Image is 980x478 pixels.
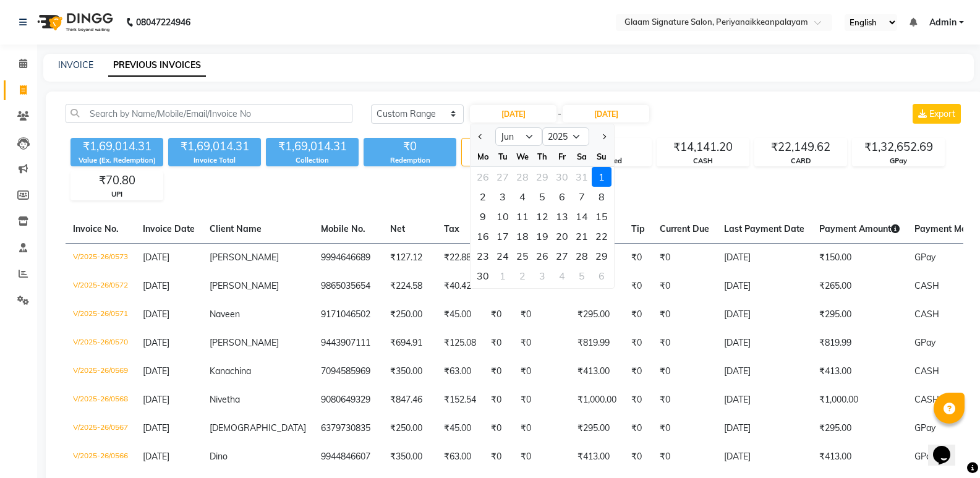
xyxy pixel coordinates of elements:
div: Wednesday, July 2, 2025 [513,266,532,286]
button: Next month [599,127,609,147]
div: Saturday, July 5, 2025 [572,266,592,286]
td: ₹1,000.00 [570,386,624,414]
td: ₹0 [484,414,513,443]
div: 7 [572,187,592,207]
td: V/2025-26/0573 [66,243,135,272]
td: ₹0 [624,243,652,272]
div: Sa [572,147,592,166]
td: ₹45.00 [437,301,484,329]
td: 9443907111 [313,329,383,357]
div: 28 [572,246,592,266]
div: 26 [473,167,493,187]
b: 08047224946 [136,5,190,40]
td: ₹224.58 [383,272,437,301]
div: 27 [493,167,513,187]
td: ₹125.08 [437,329,484,357]
td: ₹413.00 [570,357,624,386]
td: ₹150.00 [812,243,907,272]
div: 15 [592,207,611,226]
td: 6379730835 [313,414,383,443]
td: ₹127.12 [383,243,437,272]
div: Friday, June 20, 2025 [552,226,572,246]
td: ₹819.99 [570,329,624,357]
span: [PERSON_NAME] [210,337,279,348]
td: 9944846607 [313,443,383,471]
div: Monday, June 2, 2025 [473,187,493,207]
select: Select year [542,127,589,146]
span: Nivetha [210,394,240,405]
div: 31 [572,167,592,187]
td: 9994646689 [313,243,383,272]
td: ₹0 [652,272,717,301]
td: ₹295.00 [812,301,907,329]
div: Th [532,147,552,166]
div: 30 [473,266,493,286]
div: Collection [266,155,359,166]
td: ₹0 [484,301,513,329]
span: [DATE] [143,365,169,377]
div: Value (Ex. Redemption) [70,155,163,166]
div: 8 [592,187,611,207]
div: Bills [462,156,553,166]
div: 9 [473,207,493,226]
div: CASH [657,156,749,166]
div: Wednesday, June 18, 2025 [513,226,532,246]
div: Tuesday, May 27, 2025 [493,167,513,187]
td: [DATE] [717,243,812,272]
span: [DATE] [143,394,169,405]
td: [DATE] [717,272,812,301]
td: ₹152.54 [437,386,484,414]
td: V/2025-26/0569 [66,357,135,386]
div: Monday, June 16, 2025 [473,226,493,246]
div: 12 [532,207,552,226]
div: 17 [493,226,513,246]
td: ₹45.00 [437,414,484,443]
td: V/2025-26/0567 [66,414,135,443]
div: Mo [473,147,493,166]
span: CASH [914,280,939,291]
div: ₹1,69,014.31 [266,138,359,155]
td: V/2025-26/0572 [66,272,135,301]
div: CARD [755,156,846,166]
span: Dino [210,451,228,462]
span: CASH [914,394,939,405]
input: End Date [563,105,649,122]
div: 6 [592,266,611,286]
td: ₹0 [624,329,652,357]
div: 4 [513,187,532,207]
div: 22 [592,226,611,246]
div: 1 [592,167,611,187]
div: 3 [493,187,513,207]
td: ₹0 [624,301,652,329]
div: 26 [532,246,552,266]
div: Friday, May 30, 2025 [552,167,572,187]
td: [DATE] [717,386,812,414]
td: ₹295.00 [570,301,624,329]
td: ₹847.46 [383,386,437,414]
td: [DATE] [717,357,812,386]
span: Net [390,223,405,234]
td: ₹265.00 [812,272,907,301]
div: Saturday, May 31, 2025 [572,167,592,187]
div: Saturday, June 7, 2025 [572,187,592,207]
span: Invoice Date [143,223,195,234]
div: ₹0 [364,138,456,155]
td: V/2025-26/0571 [66,301,135,329]
span: Naveen [210,309,240,320]
td: 9080649329 [313,386,383,414]
span: CASH [914,309,939,320]
div: 20 [552,226,572,246]
div: 2 [513,266,532,286]
div: 29 [532,167,552,187]
span: Invoice No. [73,223,119,234]
div: Monday, June 9, 2025 [473,207,493,226]
span: Tip [631,223,645,234]
td: ₹0 [652,329,717,357]
div: Saturday, June 21, 2025 [572,226,592,246]
span: GPay [914,337,935,348]
td: ₹250.00 [383,301,437,329]
td: ₹22.88 [437,243,484,272]
td: ₹819.99 [812,329,907,357]
div: Thursday, June 5, 2025 [532,187,552,207]
span: [DATE] [143,280,169,291]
